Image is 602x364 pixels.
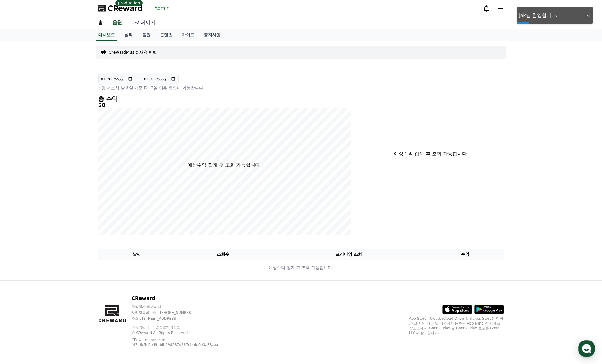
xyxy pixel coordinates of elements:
p: 예상수익 집계 후 조회 가능합니다. [373,150,490,157]
p: * 영상 조회 발생일 기준 D+3일 이후 확인이 가능합니다. [98,85,351,91]
p: 예상수익 집계 후 조회 가능합니다. [99,265,504,271]
span: CReward [108,4,143,13]
a: Admin [152,4,172,13]
p: 주소 : [STREET_ADDRESS] [131,316,236,321]
th: 프리미엄 조회 [271,249,427,260]
h4: 총 수익 [98,96,351,102]
a: 공지사항 [199,29,225,41]
a: 실적 [120,29,137,41]
a: 마이페이지 [127,17,160,29]
span: 홈 [19,197,22,202]
p: CReward production (47d6c5c3bd9ffbfb398287d287dbbbf6e3a88caa) [131,338,226,347]
th: 날짜 [98,249,176,260]
span: 설정 [92,197,99,202]
p: © CReward All Rights Reserved. [131,330,236,335]
a: 개인정보처리방침 [152,325,180,329]
th: 수익 [427,249,504,260]
p: ~ [136,75,140,83]
p: App Store, iCloud, iCloud Drive 및 iTunes Store는 미국과 그 밖의 나라 및 지역에서 등록된 Apple Inc.의 서비스 상표입니다. Goo... [409,316,504,335]
a: 음원 [137,29,155,41]
p: 주식회사 와이피랩 [131,304,236,309]
a: 대화 [39,188,77,203]
h5: $0 [98,102,351,108]
a: 설정 [77,188,114,203]
a: 음원 [111,17,123,29]
a: 콘텐츠 [155,29,177,41]
span: 대화 [54,197,61,202]
p: 예상수익 집계 후 조회 가능합니다. [188,162,261,169]
a: CReward [98,4,143,13]
p: CReward [131,295,236,302]
a: 대시보드 [96,29,117,41]
a: 홈 [2,188,39,203]
a: 홈 [93,17,108,29]
a: 가이드 [177,29,199,41]
a: CrewardMusic 사용 방법 [109,49,157,55]
p: 사업자등록번호 : [PHONE_NUMBER] [131,310,236,315]
a: 이용약관 [131,325,150,329]
th: 조회수 [175,249,271,260]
